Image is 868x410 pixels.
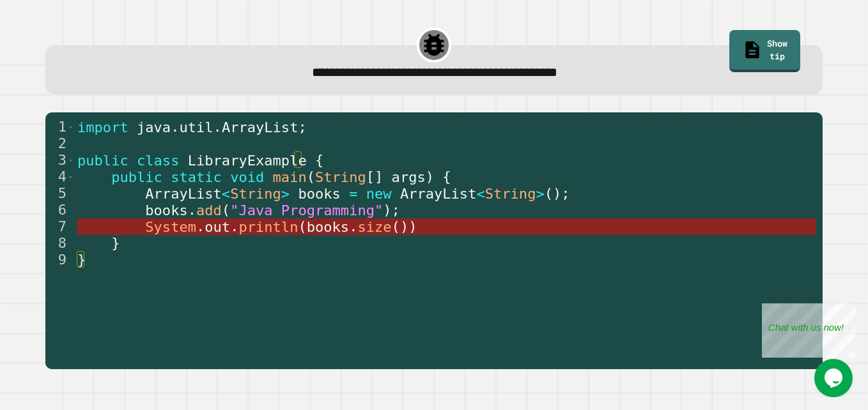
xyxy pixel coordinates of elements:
[196,202,222,218] span: add
[179,119,213,135] span: util
[111,169,162,185] span: public
[222,186,230,202] span: <
[298,186,340,202] span: books
[281,186,290,202] span: >
[45,202,75,218] div: 6
[814,359,855,397] iframe: chat widget
[349,186,357,202] span: =
[230,169,264,185] span: void
[67,169,74,185] span: Toggle code folding, rows 4 through 8
[484,186,536,202] span: String
[400,186,477,202] span: ArrayList
[137,119,171,135] span: java
[357,219,391,235] span: size
[45,135,75,152] div: 2
[145,186,222,202] span: ArrayList
[391,169,425,185] span: args
[77,153,128,169] span: public
[536,186,544,202] span: >
[306,219,348,235] span: books
[45,235,75,252] div: 8
[187,153,306,169] span: LibraryExample
[45,185,75,202] div: 5
[45,218,75,235] div: 7
[205,219,230,235] span: out
[272,169,306,185] span: main
[45,252,75,268] div: 9
[222,119,298,135] span: ArrayList
[762,303,855,358] iframe: chat widget
[45,152,75,169] div: 3
[145,219,196,235] span: System
[315,169,366,185] span: String
[77,119,128,135] span: import
[230,202,383,218] span: "Java Programming"
[67,152,74,169] span: Toggle code folding, rows 3 through 9
[67,119,74,135] span: Toggle code folding, row 1
[45,119,75,135] div: 1
[45,169,75,185] div: 4
[366,186,391,202] span: new
[230,186,281,202] span: String
[137,153,179,169] span: class
[171,169,222,185] span: static
[238,219,298,235] span: println
[476,186,484,202] span: <
[729,30,801,72] a: Show tip
[145,202,187,218] span: books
